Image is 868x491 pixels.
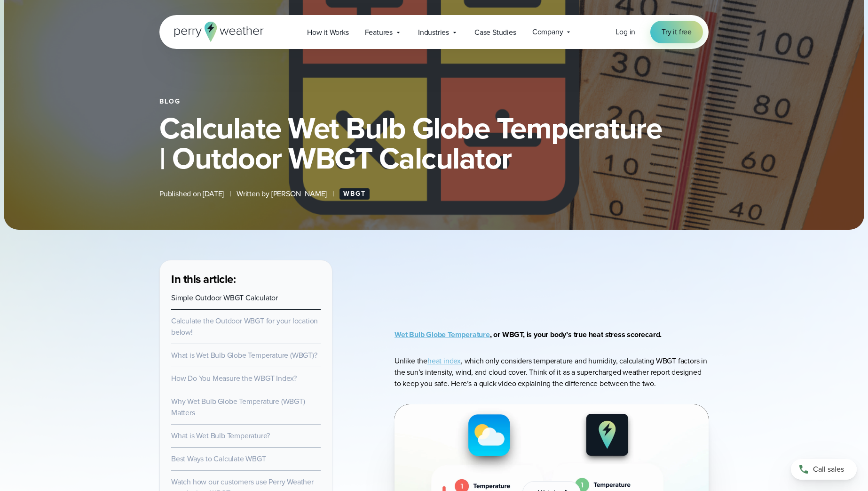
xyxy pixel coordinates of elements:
[418,27,449,38] span: Industries
[171,292,278,303] a: Simple Outdoor WBGT Calculator
[171,396,305,418] a: Why Wet Bulb Globe Temperature (WBGT) Matters
[813,464,844,475] span: Call sales
[171,350,317,361] a: What is Wet Bulb Globe Temperature (WBGT)?
[474,27,516,38] span: Case Studies
[171,453,266,464] a: Best Ways to Calculate WBGT
[662,26,692,38] span: Try it free
[395,329,662,340] strong: , or WBGT, is your body’s true heat stress scorecard.
[171,373,297,384] a: How Do You Measure the WBGT Index?
[332,188,334,200] span: |
[229,188,231,200] span: |
[615,26,635,38] a: Log in
[171,430,270,441] a: What is Wet Bulb Temperature?
[427,355,461,366] a: heat index
[365,27,393,38] span: Features
[237,188,327,200] span: Written by [PERSON_NAME]
[650,21,703,43] a: Try it free
[422,260,681,299] iframe: WBGT Explained: Listen as we break down all you need to know about WBGT Video
[466,23,524,42] a: Case Studies
[171,315,318,338] a: Calculate the Outdoor WBGT for your location below!
[307,27,349,38] span: How it Works
[159,113,709,173] h1: Calculate Wet Bulb Globe Temperature | Outdoor WBGT Calculator
[615,26,635,37] span: Log in
[299,23,357,42] a: How it Works
[159,188,224,200] span: Published on [DATE]
[395,355,709,389] p: Unlike the , which only considers temperature and humidity, calculating WBGT factors in the sun’s...
[171,272,321,287] h3: In this article:
[395,329,490,340] a: Wet Bulb Globe Temperature
[532,26,563,38] span: Company
[791,459,857,480] a: Call sales
[159,98,709,105] div: Blog
[339,188,370,200] a: WBGT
